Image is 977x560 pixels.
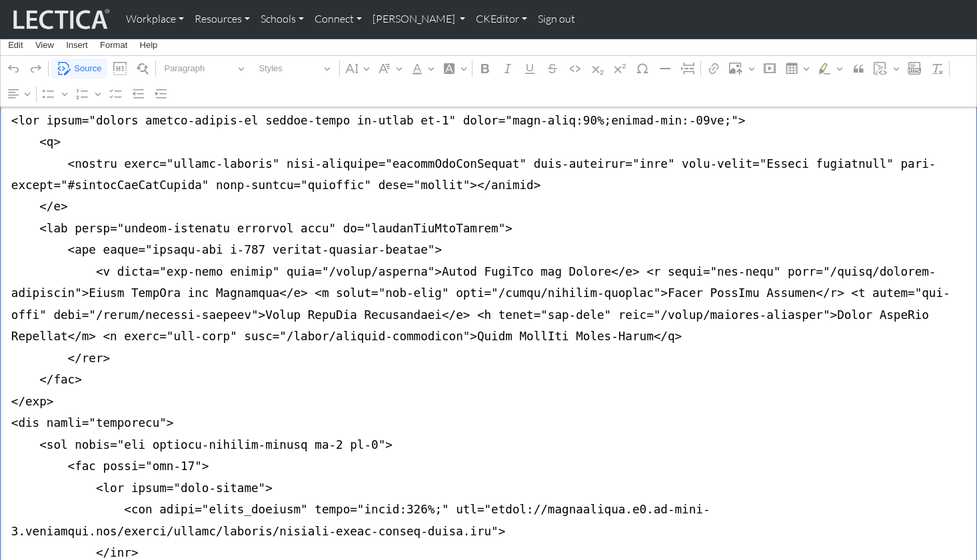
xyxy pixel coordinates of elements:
[100,41,127,49] span: Format
[51,59,107,79] button: Source
[66,41,88,49] span: Insert
[8,41,23,49] span: Edit
[121,5,189,33] a: Workplace
[35,41,54,49] span: View
[253,59,337,79] button: Styles
[164,61,233,77] span: Paragraph
[189,5,255,33] a: Resources
[255,5,309,33] a: Schools
[471,5,532,33] a: CKEditor
[74,61,101,77] span: Source
[259,61,319,77] span: Styles
[10,7,110,32] img: lecticalive
[140,41,158,49] span: Help
[367,5,471,33] a: [PERSON_NAME]
[309,5,367,33] a: Connect
[1,56,976,107] div: Editor toolbar
[1,34,976,56] div: Editor menu bar
[159,59,251,79] button: Paragraph, Heading
[532,5,580,33] a: Sign out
